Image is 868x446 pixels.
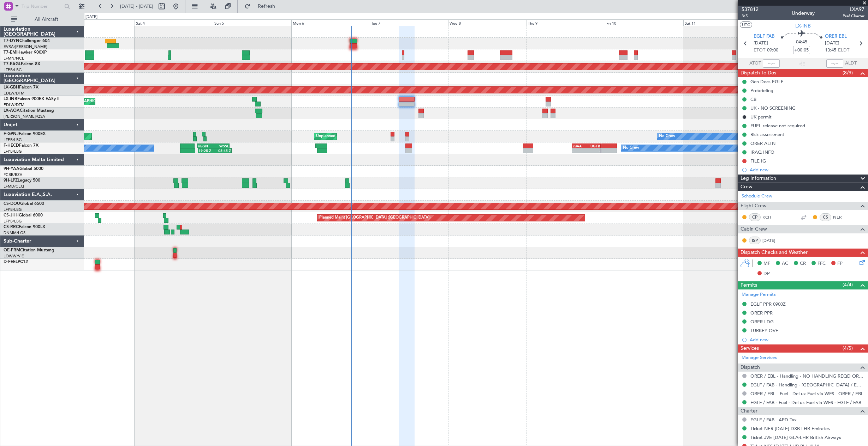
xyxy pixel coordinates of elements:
[4,260,18,264] span: D-FEEL
[741,344,759,353] span: Services
[4,149,22,154] a: LFPB/LBG
[22,1,62,12] input: Trip Number
[838,47,849,54] span: ELDT
[741,407,757,415] span: Charter
[4,225,45,229] a: CS-RRCFalcon 900LX
[527,19,605,26] div: Thu 9
[241,1,284,12] button: Refresh
[741,363,760,372] span: Dispatch
[56,19,135,26] div: Fri 3
[792,10,815,17] div: Underway
[4,50,47,55] a: T7-EMIHawker 900XP
[820,213,831,221] div: CS
[750,417,797,423] a: EGLF / FAB - APD Tax
[4,248,54,252] a: OE-FRMCitation Mustang
[4,178,40,183] a: 9H-LPZLegacy 500
[8,14,77,25] button: All Aircraft
[319,213,430,223] div: Planned Maint [GEOGRAPHIC_DATA] ([GEOGRAPHIC_DATA])
[750,337,864,343] div: Add new
[750,319,774,325] div: ORER LDG
[750,328,778,334] div: TURKEY OVF
[767,47,778,54] span: 09:00
[833,214,849,220] a: NER
[825,47,836,54] span: 13:45
[213,19,291,26] div: Sun 5
[213,144,229,148] div: WSSL
[742,354,777,361] a: Manage Services
[4,213,43,218] a: CS-JHHGlobal 6000
[4,109,54,113] a: LX-AOACitation Mustang
[4,39,19,43] span: T7-DYN
[215,148,231,153] div: 05:45 Z
[763,270,770,277] span: DP
[291,19,370,26] div: Mon 6
[749,60,761,67] span: ATOT
[4,225,19,229] span: CS-RRC
[750,105,796,111] div: UK - NO SCREENING
[4,248,20,252] span: OE-FRM
[741,69,776,77] span: Dispatch To-Dos
[750,132,784,138] div: Risk assessment
[750,391,863,397] a: ORER / EBL - Fuel - DeLux Fuel via WFS - ORER / EBL
[843,13,864,19] span: Pref Charter
[762,214,778,220] a: KCH
[843,69,853,77] span: (8/9)
[818,260,826,267] span: FFC
[586,148,600,153] div: -
[843,6,864,13] span: LXA97
[796,39,807,46] span: 04:45
[4,109,20,113] span: LX-AOA
[750,140,775,146] div: ORER ALTN
[750,79,783,85] div: Gen Decs EGLF
[198,144,213,148] div: HEGN
[572,148,586,153] div: -
[741,225,767,233] span: Cabin Crew
[4,167,43,171] a: 9H-YAAGlobal 5000
[4,114,45,119] a: [PERSON_NAME]/QSA
[742,13,759,19] span: 3/5
[4,260,28,264] a: D-FEELPC12
[750,373,864,379] a: ORER / EBL - Handling - NO HANDLING REQD ORER/EBL
[741,249,808,257] span: Dispatch Checks and Weather
[742,6,759,13] span: 537812
[4,102,24,108] a: EDLW/DTM
[750,426,830,432] a: Ticket NER [DATE] DXB-LHR Emirates
[659,131,675,142] div: No Crew
[800,260,806,267] span: CR
[750,114,772,120] div: UK permit
[741,183,753,191] span: Crew
[750,434,841,440] a: Ticket JVE [DATE] GLA-LHR British Airways
[742,193,772,200] a: Schedule Crew
[4,50,17,55] span: T7-EMI
[750,123,805,129] div: FUEL release not required
[4,97,17,101] span: LX-INB
[135,19,213,26] div: Sat 4
[741,281,757,289] span: Permits
[750,167,864,173] div: Add new
[750,96,756,102] div: CB
[741,202,767,210] span: Flight Crew
[4,137,22,142] a: LFPB/LBG
[754,47,765,54] span: ETOT
[4,132,46,136] a: F-GPNJFalcon 900EX
[742,291,776,298] a: Manage Permits
[198,148,215,153] div: 19:25 Z
[749,213,761,221] div: CP
[4,39,50,43] a: T7-DYNChallenger 604
[749,237,761,244] div: ISP
[683,19,762,26] div: Sat 11
[4,207,22,212] a: LFPB/LBG
[370,19,448,26] div: Tue 7
[4,85,38,90] a: LX-GBHFalcon 7X
[754,40,768,47] span: [DATE]
[4,67,22,73] a: LFPB/LBG
[763,59,780,68] input: --:--
[448,19,527,26] div: Wed 8
[825,40,839,47] span: [DATE]
[4,143,38,148] a: F-HECDFalcon 7X
[740,22,752,28] button: UTC
[4,85,19,90] span: LX-GBH
[837,260,843,267] span: FP
[4,172,22,177] a: FCBB/BZV
[750,382,864,388] a: EGLF / FAB - Handling - [GEOGRAPHIC_DATA] / EGLF / FAB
